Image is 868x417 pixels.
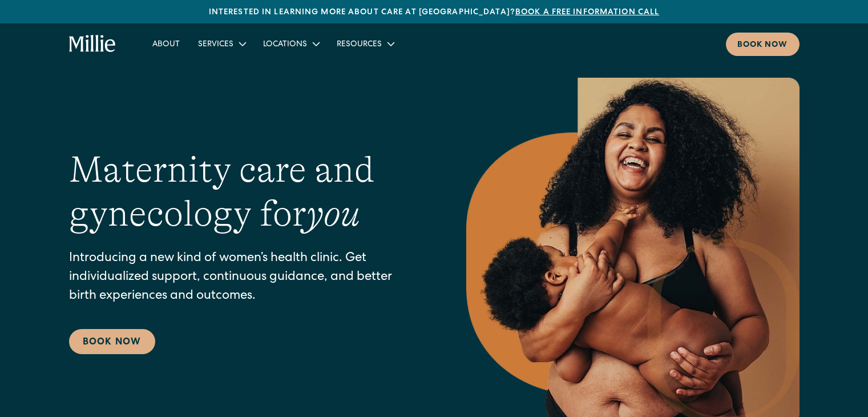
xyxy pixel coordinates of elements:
[69,148,421,236] h1: Maternity care and gynecology for
[328,34,402,53] div: Resources
[189,34,254,53] div: Services
[198,39,233,51] div: Services
[143,34,189,53] a: About
[69,35,116,53] a: home
[515,9,659,17] a: Book a free information call
[263,39,307,51] div: Locations
[337,39,382,51] div: Resources
[726,33,800,56] a: Book now
[69,250,421,306] p: Introducing a new kind of women’s health clinic. Get individualized support, continuous guidance,...
[254,34,328,53] div: Locations
[737,39,788,51] div: Book now
[306,193,360,234] em: you
[69,329,155,354] a: Book Now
